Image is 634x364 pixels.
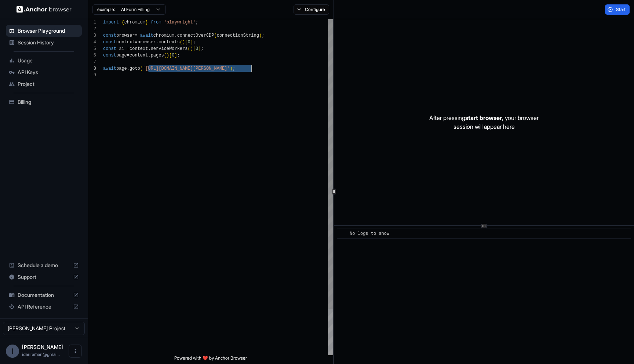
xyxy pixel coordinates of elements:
span: ( [187,46,190,51]
span: 0 [187,40,190,45]
span: ​ [340,230,344,237]
span: '[URL][DOMAIN_NAME][PERSON_NAME]' [143,66,230,71]
span: Session History [18,39,79,46]
span: ( [140,66,143,71]
span: goto [130,66,140,71]
span: browser [116,33,135,38]
span: chromium [124,20,146,25]
span: API Keys [18,69,79,76]
div: 9 [88,72,96,79]
span: connectionString [217,33,259,38]
span: example: [97,7,115,12]
span: = [127,46,130,51]
span: Schedule a demo [18,262,70,269]
div: 7 [88,59,96,65]
span: connectOverCDP [177,33,214,38]
span: API Reference [18,303,70,310]
span: 'playwright' [164,20,196,25]
button: Open menu [69,345,82,358]
span: Billing [18,98,79,106]
span: . [148,53,150,58]
div: I [6,345,19,358]
span: context [116,40,135,45]
div: API Reference [6,301,82,313]
span: ) [167,53,169,58]
div: 5 [88,45,96,52]
span: context [130,46,148,51]
span: = [135,40,137,45]
span: . [148,46,150,51]
span: start browser [465,114,502,121]
span: ) [259,33,262,38]
span: } [145,20,148,25]
button: Configure [294,4,329,15]
span: ) [230,66,233,71]
span: Support [18,273,70,281]
span: ; [193,40,196,45]
span: Idan Raman [22,344,63,350]
div: Browser Playground [6,25,82,37]
span: ; [233,66,235,71]
span: = [135,33,137,38]
span: pages [151,53,164,58]
span: from [151,20,161,25]
span: context [130,53,148,58]
span: [ [169,53,172,58]
div: 8 [88,65,96,72]
span: . [156,40,158,45]
div: Session History [6,37,82,48]
span: contexts [158,40,180,45]
div: 2 [88,26,96,32]
span: Usage [18,57,79,64]
span: [ [193,46,196,51]
span: ( [164,53,167,58]
span: . [174,33,177,38]
span: const [103,33,116,38]
span: ai [119,46,124,51]
div: Documentation [6,289,82,301]
div: API Keys [6,66,82,78]
span: ; [262,33,264,38]
span: No logs to show [350,231,389,236]
span: Powered with ❤️ by Anchor Browser [174,355,247,364]
span: browser [138,40,156,45]
span: ] [190,40,193,45]
span: ( [214,33,217,38]
span: Browser Playground [18,27,79,34]
span: serviceWorkers [151,46,188,51]
span: page [116,66,127,71]
span: ] [174,53,177,58]
span: ) [182,40,185,45]
span: page [116,53,127,58]
span: . [127,66,130,71]
span: ( [180,40,182,45]
button: Start [605,4,630,15]
span: Start [616,7,626,12]
span: { [121,20,124,25]
div: 1 [88,19,96,26]
span: const [103,40,116,45]
span: const [103,53,116,58]
span: await [103,66,116,71]
span: ] [198,46,201,51]
span: const [103,46,116,51]
img: Anchor Logo [17,6,72,13]
div: 6 [88,52,96,59]
span: idanraman@gmail.com [22,352,60,357]
span: chromium [153,33,175,38]
span: Documentation [18,291,70,299]
span: import [103,20,119,25]
div: Usage [6,55,82,66]
span: ) [190,46,193,51]
span: ; [177,53,180,58]
span: 0 [196,46,198,51]
div: 3 [88,32,96,39]
div: 4 [88,39,96,45]
p: After pressing , your browser session will appear here [429,113,539,131]
span: await [140,33,153,38]
span: 0 [172,53,174,58]
div: Billing [6,96,82,108]
div: Project [6,78,82,90]
span: = [127,53,130,58]
span: [ [185,40,187,45]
